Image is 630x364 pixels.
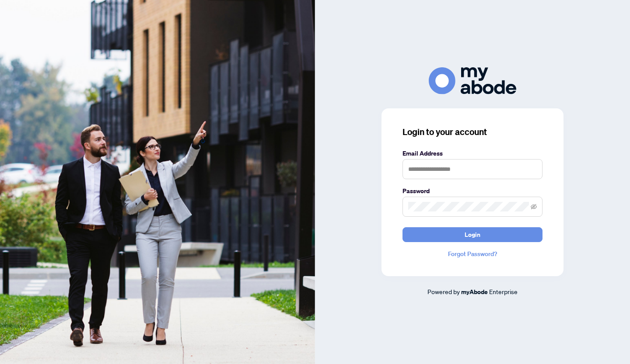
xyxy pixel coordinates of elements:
a: Forgot Password? [402,249,542,259]
span: Enterprise [489,288,518,295]
h3: Login to your account [402,126,542,138]
img: ma-logo [429,67,516,94]
span: Login [465,228,480,242]
label: Email Address [402,149,542,158]
a: myAbode [461,287,488,297]
span: eye-invisible [531,204,537,210]
label: Password [402,186,542,196]
span: Powered by [427,288,460,295]
button: Login [402,227,542,242]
